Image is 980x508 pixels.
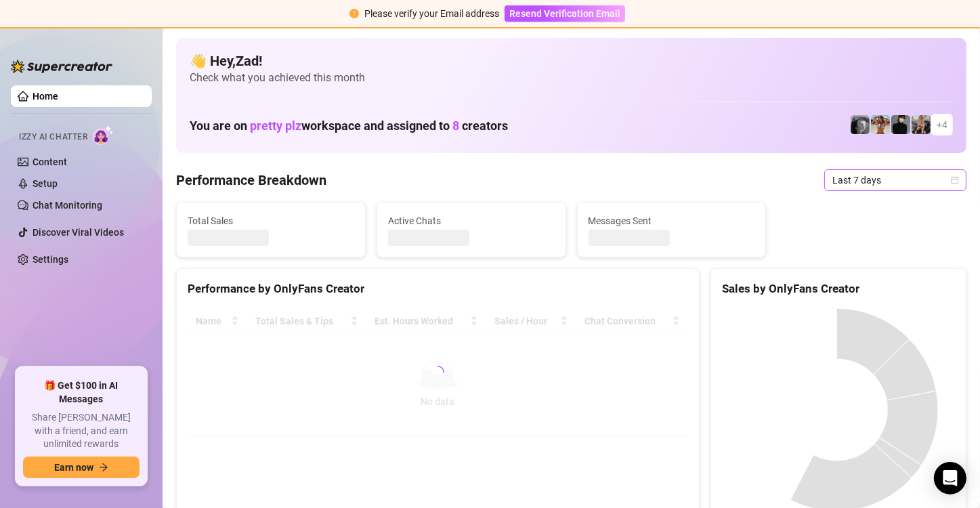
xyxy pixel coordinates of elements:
span: Active Chats [388,213,555,228]
img: logo-BBDzfeDw.svg [11,60,112,73]
h4: Performance Breakdown [176,171,326,190]
a: Setup [33,178,58,189]
span: Resend Verification Email [509,8,620,19]
h1: You are on workspace and assigned to creators [190,119,508,133]
span: calendar [951,176,959,184]
div: Performance by OnlyFans Creator [188,280,688,298]
span: Total Sales [188,213,354,228]
span: 8 [452,119,459,133]
img: Amber [871,115,890,134]
h4: 👋 Hey, Zad ! [190,51,953,70]
span: loading [429,364,446,381]
span: Share [PERSON_NAME] with a friend, and earn unlimited rewards [23,411,140,451]
a: Settings [33,254,68,265]
img: Camille [891,115,910,134]
img: Violet [912,115,931,134]
span: 🎁 Get $100 in AI Messages [23,379,140,406]
a: Discover Viral Videos [33,227,124,238]
img: AI Chatter [93,125,114,145]
img: Amber [851,115,870,134]
a: Chat Monitoring [33,200,102,211]
div: Open Intercom Messenger [934,462,966,494]
button: Resend Verification Email [505,5,625,22]
span: pretty plz [250,119,301,133]
span: Last 7 days [832,170,958,190]
span: Izzy AI Chatter [19,131,87,144]
span: Messages Sent [589,213,755,228]
button: Earn nowarrow-right [23,457,140,478]
a: Home [33,91,58,102]
a: Content [33,156,67,167]
span: arrow-right [99,463,108,472]
div: Sales by OnlyFans Creator [722,280,955,298]
span: exclamation-circle [349,9,359,18]
span: Check what you achieved this month [190,70,953,85]
span: Earn now [54,462,93,473]
span: + 4 [937,117,947,132]
div: Please verify your Email address [364,6,499,21]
